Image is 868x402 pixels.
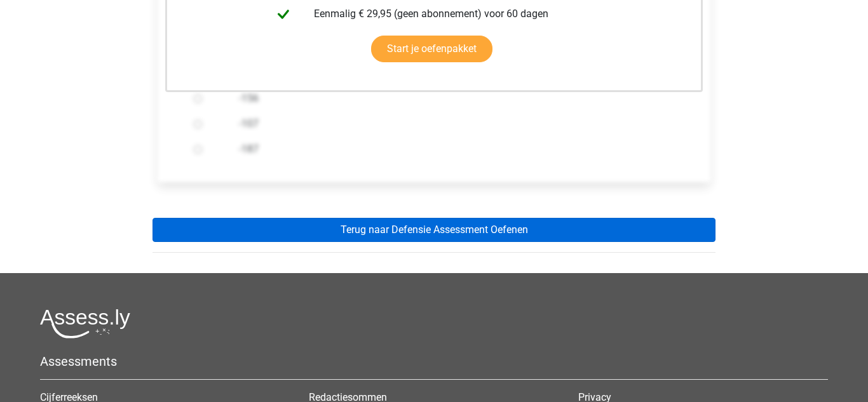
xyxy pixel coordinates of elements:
a: Start je oefenpakket [371,36,492,62]
label: -107 [239,116,670,131]
img: Assessly logo [40,309,130,338]
label: -156 [239,91,670,106]
a: Terug naar Defensie Assessment Oefenen [153,218,715,242]
label: -187 [239,142,670,157]
h5: Assessments [40,354,828,369]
